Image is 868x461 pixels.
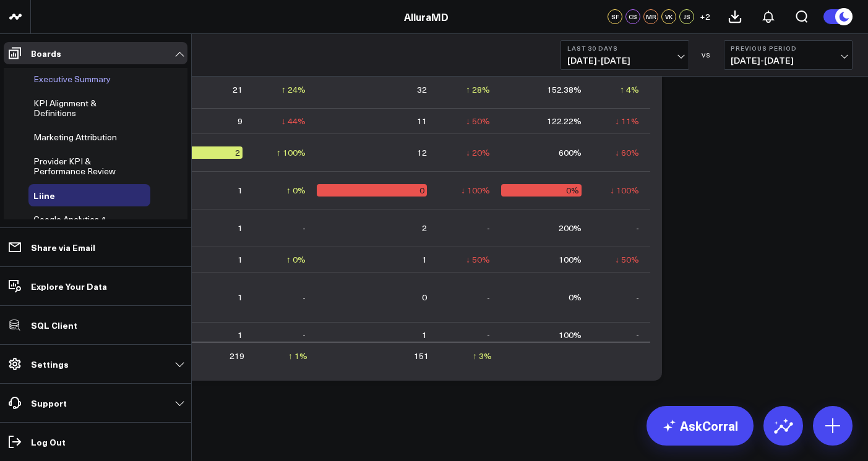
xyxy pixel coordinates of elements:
[643,9,658,24] div: MR
[610,184,639,197] div: ↓ 100%
[238,115,243,127] div: 9
[466,253,490,266] div: ↓ 50%
[31,398,67,408] p: Support
[417,146,427,159] div: 12
[466,146,490,159] div: ↓ 20%
[547,115,582,127] div: 122.22%
[731,56,846,66] span: [DATE] - [DATE]
[422,222,427,234] div: 2
[620,83,639,96] div: ↑ 4%
[647,406,754,446] a: AskCorral
[238,222,243,234] div: 1
[4,431,187,453] a: Log Out
[547,83,582,96] div: 152.38%
[33,213,106,225] span: Google Analytics 4
[238,291,243,303] div: 1
[695,51,718,59] div: VS
[233,83,243,96] div: 21
[33,189,55,201] span: Liine
[569,291,582,303] div: 0%
[176,146,243,159] div: 2
[636,329,639,341] div: -
[33,131,117,143] span: Marketing Attribution
[31,437,66,447] p: Log Out
[303,329,306,341] div: -
[487,222,490,234] div: -
[277,146,306,159] div: ↑ 100%
[281,83,306,96] div: ↑ 24%
[559,253,582,266] div: 100%
[679,9,694,24] div: JS
[33,73,111,85] span: Executive Summary
[31,359,69,369] p: Settings
[33,214,106,224] a: Google Analytics 4
[230,350,244,362] div: 219
[281,115,306,127] div: ↓ 44%
[238,253,243,266] div: 1
[461,184,490,197] div: ↓ 100%
[636,222,639,234] div: -
[31,242,95,252] p: Share via Email
[625,9,640,24] div: CS
[238,184,243,197] div: 1
[615,146,639,159] div: ↓ 60%
[561,40,689,70] button: Last 30 Days[DATE]-[DATE]
[559,146,582,159] div: 600%
[473,350,492,362] div: ↑ 3%
[238,329,243,341] div: 1
[636,291,639,303] div: -
[422,329,427,341] div: 1
[31,281,107,291] p: Explore Your Data
[286,184,306,197] div: ↑ 0%
[697,9,712,24] button: +2
[288,350,307,362] div: ↑ 1%
[303,222,306,234] div: -
[33,98,128,118] a: KPI Alignment & Definitions
[487,329,490,341] div: -
[559,222,582,234] div: 200%
[33,132,117,142] a: Marketing Attribution
[724,40,853,70] button: Previous Period[DATE]-[DATE]
[317,184,428,197] div: 0
[417,83,427,96] div: 32
[33,155,116,177] span: Provider KPI & Performance Review
[417,115,427,127] div: 11
[303,291,306,303] div: -
[661,9,676,24] div: VK
[615,253,639,266] div: ↓ 50%
[422,253,427,266] div: 1
[608,9,622,24] div: SF
[501,184,582,197] div: 0%
[33,74,111,84] a: Executive Summary
[559,329,582,341] div: 100%
[487,291,490,303] div: -
[422,291,427,303] div: 0
[31,320,77,330] p: SQL Client
[731,44,846,52] b: Previous Period
[466,83,490,96] div: ↑ 28%
[33,156,129,176] a: Provider KPI & Performance Review
[615,115,639,127] div: ↓ 11%
[4,314,187,336] a: SQL Client
[404,10,449,23] a: AlluraMD
[466,115,490,127] div: ↓ 50%
[700,12,710,21] span: + 2
[33,190,55,200] a: Liine
[286,253,306,266] div: ↑ 0%
[567,56,682,66] span: [DATE] - [DATE]
[567,44,682,52] b: Last 30 Days
[33,97,97,119] span: KPI Alignment & Definitions
[414,350,429,362] div: 151
[31,48,61,58] p: Boards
